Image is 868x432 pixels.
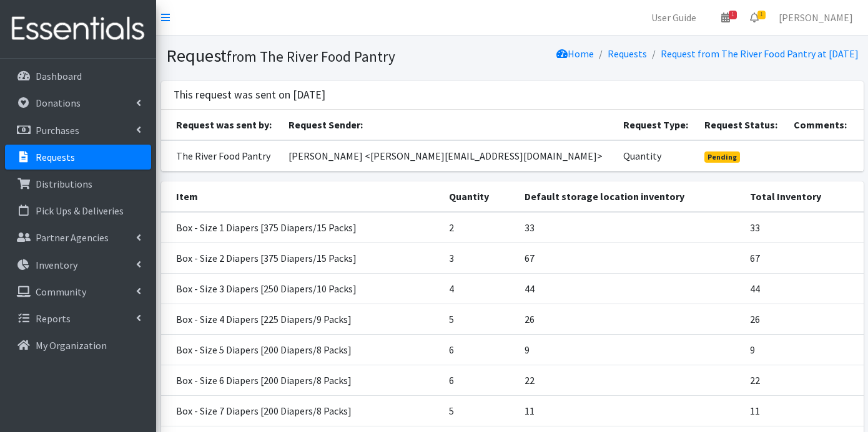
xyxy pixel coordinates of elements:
[36,204,124,217] p: Pick Ups & Deliveries
[5,171,151,196] a: Distributions
[517,395,742,426] td: 11
[5,198,151,223] a: Pick Ups & Deliveries
[704,151,740,163] span: Pending
[769,5,863,30] a: [PERSON_NAME]
[742,365,863,395] td: 22
[556,47,594,60] a: Home
[5,306,151,331] a: Reports
[742,273,863,304] td: 44
[711,5,740,30] a: 1
[441,273,517,304] td: 4
[641,5,706,30] a: User Guide
[441,212,517,243] td: 2
[697,110,786,140] th: Request Status:
[661,47,859,60] a: Request from The River Food Pantry at [DATE]
[608,47,647,60] a: Requests
[616,110,697,140] th: Request Type:
[36,339,107,352] p: My Organization
[36,97,81,109] p: Donations
[36,151,75,163] p: Requests
[5,64,151,89] a: Dashboard
[5,225,151,250] a: Partner Agencies
[742,181,863,212] th: Total Inventory
[36,286,86,298] p: Community
[161,273,442,304] td: Box - Size 3 Diapers [250 Diapers/10 Packs]
[5,8,151,50] img: HumanEssentials
[616,140,697,171] td: Quantity
[5,145,151,170] a: Requests
[166,45,508,67] h1: Request
[441,365,517,395] td: 6
[5,333,151,358] a: My Organization
[161,395,442,426] td: Box - Size 7 Diapers [200 Diapers/8 Packs]
[742,304,863,334] td: 26
[757,11,766,19] span: 1
[36,178,92,190] p: Distributions
[36,70,82,82] p: Dashboard
[36,231,109,244] p: Partner Agencies
[174,89,325,102] h3: This request was sent on [DATE]
[517,273,742,304] td: 44
[161,242,442,273] td: Box - Size 2 Diapers [375 Diapers/15 Packs]
[441,334,517,365] td: 6
[729,11,737,19] span: 1
[517,365,742,395] td: 22
[36,124,79,137] p: Purchases
[517,212,742,243] td: 33
[5,118,151,143] a: Purchases
[441,304,517,334] td: 5
[5,279,151,304] a: Community
[517,181,742,212] th: Default storage location inventory
[5,252,151,277] a: Inventory
[517,334,742,365] td: 9
[161,212,442,243] td: Box - Size 1 Diapers [375 Diapers/15 Packs]
[36,259,77,271] p: Inventory
[5,90,151,115] a: Donations
[742,242,863,273] td: 67
[441,181,517,212] th: Quantity
[227,47,395,65] small: from The River Food Pantry
[441,242,517,273] td: 3
[517,242,742,273] td: 67
[161,110,281,140] th: Request was sent by:
[786,110,863,140] th: Comments:
[517,304,742,334] td: 26
[36,312,71,325] p: Reports
[740,5,769,30] a: 1
[441,395,517,426] td: 5
[281,110,616,140] th: Request Sender:
[742,395,863,426] td: 11
[161,365,442,395] td: Box - Size 6 Diapers [200 Diapers/8 Packs]
[161,304,442,334] td: Box - Size 4 Diapers [225 Diapers/9 Packs]
[281,140,616,171] td: [PERSON_NAME] <[PERSON_NAME][EMAIL_ADDRESS][DOMAIN_NAME]>
[161,334,442,365] td: Box - Size 5 Diapers [200 Diapers/8 Packs]
[161,181,442,212] th: Item
[161,140,281,171] td: The River Food Pantry
[742,334,863,365] td: 9
[742,212,863,243] td: 33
